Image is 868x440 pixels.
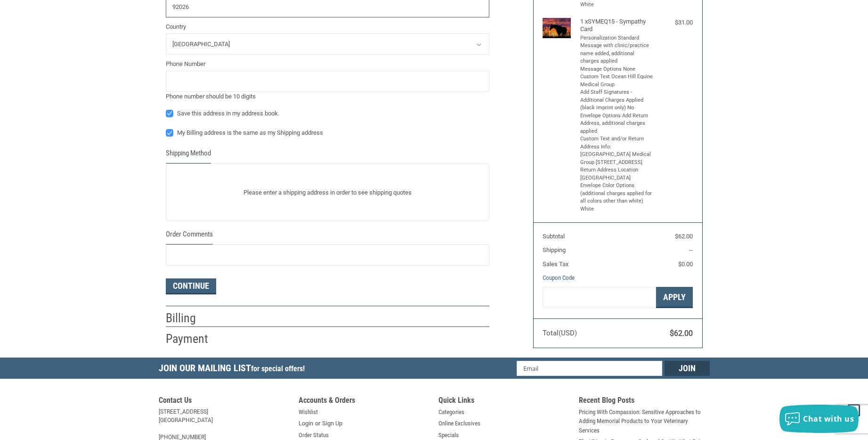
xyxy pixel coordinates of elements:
[580,73,653,89] li: Custom Text Ocean Hill Equine Medical Group
[543,246,566,253] span: Shipping
[166,110,489,117] label: Save this address in my address book.
[580,135,653,166] li: Custom Text and/or Return Address Info: [GEOGRAPHIC_DATA] Medical Group [STREET_ADDRESS]
[655,18,693,27] div: $31.00
[166,129,489,137] label: My Billing address is the same as my Shipping address
[678,261,693,268] span: $0.00
[251,364,305,373] span: for special offers!
[166,92,489,101] div: Phone number should be 10 digits
[665,361,710,376] input: Join
[438,396,569,407] h5: Quick Links
[166,310,221,326] h2: Billing
[517,361,662,376] input: Email
[166,229,213,244] legend: Order Comments
[159,396,290,407] h5: Contact Us
[580,89,653,112] li: Add Staff Signatures - Additional Charges Applied (black imprint only) No
[675,233,693,240] span: $62.00
[309,419,326,428] span: or
[166,331,221,347] h2: Payment
[166,59,489,69] label: Phone Number
[670,329,693,338] span: $62.00
[543,329,577,337] span: Total (USD)
[166,22,489,32] label: Country
[166,183,489,202] p: Please enter a shipping address in order to see shipping quotes
[322,419,342,428] a: Sign Up
[166,278,216,294] button: Continue
[803,414,854,424] span: Chat with us
[543,274,575,281] a: Coupon Code
[689,246,693,253] span: --
[579,407,710,435] a: Pricing With Compassion: Sensitive Approaches to Adding Memorial Products to Your Veterinary Serv...
[580,65,653,73] li: Message Options None
[166,148,211,163] legend: Shipping Method
[438,419,480,428] a: Online Exclusives
[580,112,653,136] li: Envelope Options Add Return Address, additional charges applied
[299,431,329,440] a: Order Status
[438,431,459,440] a: Specials
[159,358,309,382] h5: Join Our Mailing List
[579,396,710,407] h5: Recent Blog Posts
[299,396,430,407] h5: Accounts & Orders
[299,419,313,428] a: Login
[543,261,568,268] span: Sales Tax
[779,405,859,433] button: Chat with us
[543,287,656,308] input: Gift Certificate or Coupon Code
[580,18,653,33] h4: 1 x SYMEQ15 - Sympathy Card
[299,407,318,417] a: Wishlist
[580,182,653,213] li: Envelope Color Options (additional charges applied for all colors other than white) White
[438,407,464,417] a: Categories
[580,34,653,65] li: Personalization Standard Message with clinic/practice name added, additional charges applied
[580,166,653,182] li: Return Address Location [GEOGRAPHIC_DATA]
[543,233,565,240] span: Subtotal
[656,287,693,308] button: Apply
